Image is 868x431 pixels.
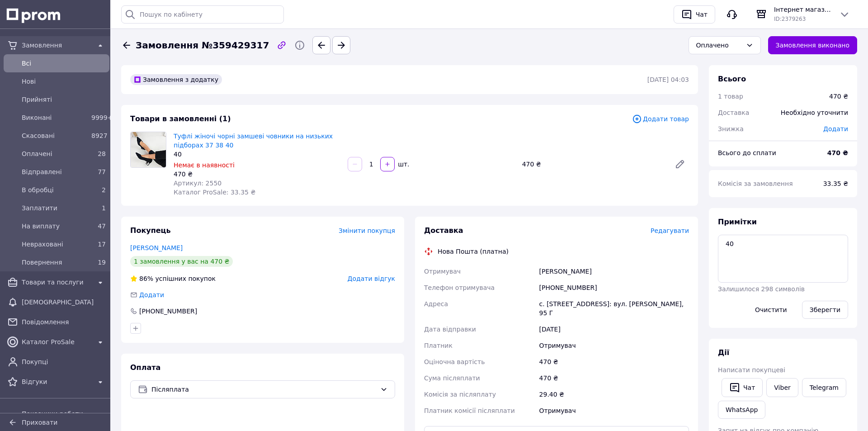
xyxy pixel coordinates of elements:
[174,180,222,187] span: Артикул: 2550
[130,226,171,235] span: Покупець
[22,377,91,386] span: Відгуки
[91,132,108,139] span: 8927
[22,77,106,86] span: Нові
[98,241,106,248] span: 17
[766,378,798,397] a: Viber
[696,40,742,50] div: Оплачено
[827,149,848,156] b: 470 ₴
[174,161,235,169] span: Немає в наявності
[424,407,515,414] span: Платник комісії післяплати
[774,5,832,14] span: Інтернет магазин "Nozhki v odezhke"
[718,235,848,283] textarea: 40
[22,298,106,307] span: [DEMOGRAPHIC_DATA]
[22,258,88,267] span: Повернення
[538,296,691,321] div: с. [STREET_ADDRESS]: вул. [PERSON_NAME], 95 Г
[802,378,846,397] a: Telegram
[718,125,744,133] span: Знижка
[647,76,689,83] time: [DATE] 04:03
[694,8,709,21] div: Чат
[136,39,269,52] span: Замовлення №359429317
[519,158,667,171] div: 470 ₴
[538,370,691,386] div: 470 ₴
[718,401,765,419] a: WhatsApp
[22,357,106,366] span: Покупці
[130,363,160,372] span: Оплата
[22,278,91,287] span: Товари та послуги
[424,358,485,365] span: Оціночна вартість
[538,386,691,403] div: 29.40 ₴
[674,5,715,24] button: Чат
[174,133,333,149] a: Туфлі жіночі чорні замшеві човники на низьких підборах 37 38 40
[718,348,729,357] span: Дії
[718,180,793,187] span: Комісія за замовлення
[98,150,106,157] span: 28
[102,186,106,194] span: 2
[538,337,691,354] div: Отримувач
[823,125,848,133] span: Додати
[435,247,511,256] div: Нова Пошта (платна)
[632,114,689,124] span: Додати товар
[424,268,461,275] span: Отримувач
[538,403,691,419] div: Отримувач
[22,204,88,213] span: Заплатити
[22,167,88,176] span: Відправлені
[348,275,395,282] span: Додати відгук
[130,256,233,267] div: 1 замовлення у вас на 470 ₴
[718,149,776,156] span: Всього до сплати
[747,301,795,319] button: Очистити
[138,307,198,316] div: [PHONE_NUMBER]
[22,131,88,140] span: Скасовані
[424,300,448,308] span: Адреса
[823,180,848,187] span: 33.35 ₴
[91,114,113,121] span: 9999+
[768,36,858,54] button: Замовлення виконано
[139,291,164,298] span: Додати
[130,114,231,123] span: Товари в замовленні (1)
[22,409,106,427] span: Показники роботи компанії
[130,74,222,85] div: Замовлення з додатку
[718,75,746,83] span: Всього
[98,223,106,230] span: 47
[130,274,216,283] div: успішних покупок
[718,285,805,293] span: Залишилося 298 символів
[131,132,166,167] img: Туфлі жіночі чорні замшеві човники на низьких підборах 37 38 40
[98,259,106,266] span: 19
[396,160,410,169] div: шт.
[774,16,806,22] span: ID: 2379263
[718,93,743,100] span: 1 товар
[22,185,88,194] span: В обробці
[22,59,106,68] span: Всi
[174,150,340,159] div: 40
[718,366,785,374] span: Написати покупцеві
[802,301,848,319] button: Зберегти
[174,170,340,179] div: 470 ₴
[22,337,91,346] span: Каталог ProSale
[829,92,848,101] div: 470 ₴
[424,284,495,291] span: Телефон отримувача
[424,342,453,349] span: Платник
[424,374,480,382] span: Сума післяплати
[775,103,854,123] div: Необхідно уточнити
[538,263,691,279] div: [PERSON_NAME]
[22,317,106,327] span: Повідомлення
[22,95,106,104] span: Прийняті
[151,384,377,394] span: Післяплата
[651,227,689,234] span: Редагувати
[718,218,757,226] span: Примітки
[424,391,496,398] span: Комісія за післяплату
[22,113,88,122] span: Виконані
[102,204,106,212] span: 1
[722,378,763,397] button: Чат
[22,240,88,249] span: Невраховані
[130,244,183,251] a: [PERSON_NAME]
[538,354,691,370] div: 470 ₴
[22,41,91,50] span: Замовлення
[718,109,749,116] span: Доставка
[424,226,463,235] span: Доставка
[139,275,153,282] span: 86%
[538,279,691,296] div: [PHONE_NUMBER]
[339,227,395,234] span: Змінити покупця
[98,168,106,175] span: 77
[22,149,88,158] span: Оплачені
[121,5,284,24] input: Пошук по кабінету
